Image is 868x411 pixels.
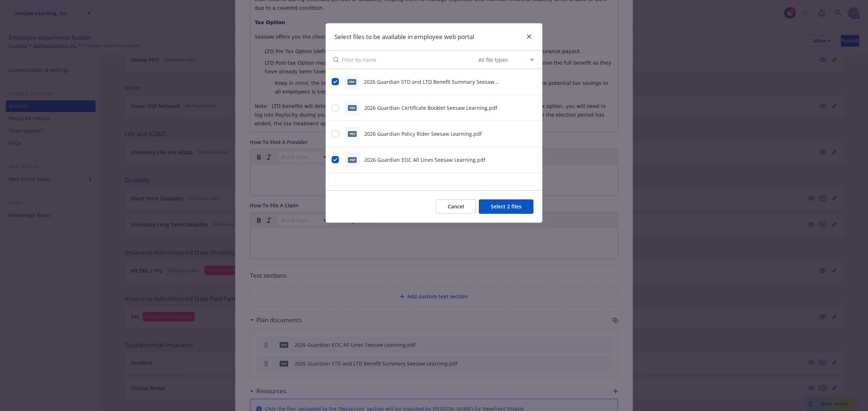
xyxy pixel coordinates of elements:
[479,199,533,214] button: Select 2 files
[518,130,524,138] button: download file
[518,104,524,112] button: download file
[364,104,497,111] span: 2026 Guardian Certificate Booklet Seesaw Learning.pdf
[530,156,536,164] button: preview file
[364,130,482,137] span: 2026 Guardian Policy Rider Seesaw Learning.pdf
[348,79,356,85] span: pdf
[342,51,477,69] input: Filter by name
[348,105,357,111] span: pdf
[530,130,536,138] button: preview file
[530,104,536,112] button: preview file
[364,156,485,163] span: 2026 Guardian EOC All Lines Seesaw Learning.pdf
[335,32,474,42] h1: Select files to be available in employee web portal
[333,57,339,62] svg: Search
[525,32,533,41] a: close
[364,78,498,93] span: 2026 Guardian STD and LTD Benefit Summary Seesaw Learning.pdf
[348,131,357,137] span: pdf
[518,156,524,164] button: download file
[436,199,476,214] button: Cancel
[348,157,357,163] span: pdf
[518,78,524,86] button: download file
[530,78,536,86] button: preview file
